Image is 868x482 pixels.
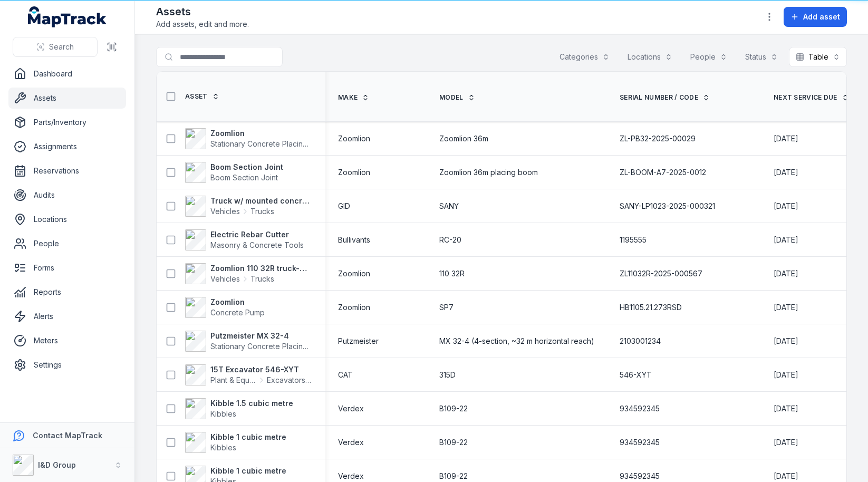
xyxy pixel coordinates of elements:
a: Locations [8,209,126,230]
span: Add asset [803,12,840,22]
a: Alerts [8,306,126,327]
a: Reservations [8,160,126,181]
span: Excavators & Plant [267,375,313,385]
span: Kibbles [210,443,236,452]
a: Audits [8,185,126,206]
button: Status [738,47,785,67]
span: Stationary Concrete Placing Boom [210,342,330,351]
span: SANY [439,201,459,211]
span: Verdex [338,471,364,481]
button: Add asset [784,7,847,27]
span: [DATE] [774,336,798,345]
h2: Assets [156,4,249,19]
span: ZL11032R-2025-000567 [620,268,702,279]
a: Make [338,93,369,102]
strong: Electric Rebar Cutter [210,229,304,240]
span: Make [338,93,358,102]
span: Masonry & Concrete Tools [210,240,304,249]
a: ZoomlionConcrete Pump [185,297,265,318]
time: 17/09/2025, 10:00:00 pm [774,133,798,144]
span: 934592345 [620,403,660,414]
span: B109-22 [439,471,468,481]
span: [DATE] [774,168,798,177]
time: 15/07/2025, 10:00:00 pm [774,471,798,481]
span: SANY-LP1023-2025-000321 [620,201,715,211]
time: 01/09/2025, 10:00:00 pm [774,235,798,245]
span: [DATE] [774,471,798,480]
span: Zoomlion [338,133,370,144]
span: Plant & Equipment [210,375,256,385]
a: Asset [185,92,219,101]
a: Forms [8,257,126,278]
button: Search [13,37,98,57]
span: Vehicles [210,206,240,217]
strong: Kibble 1.5 cubic metre [210,398,293,409]
span: Kibbles [210,409,236,418]
strong: Kibble 1 cubic metre [210,466,286,476]
time: 01/04/2026, 9:00:00 pm [774,336,798,346]
span: [DATE] [774,201,798,210]
span: B109-22 [439,437,468,448]
span: Asset [185,92,208,101]
span: Zoomlion [338,302,370,313]
a: Next Service Due [774,93,849,102]
span: Next Service Due [774,93,837,102]
span: [DATE] [774,303,798,312]
button: Table [789,47,847,67]
span: SP7 [439,302,454,313]
a: Reports [8,282,126,303]
span: [DATE] [774,404,798,413]
span: B109-22 [439,403,468,414]
strong: Zoomlion [210,297,265,307]
time: 15/07/2025, 10:00:00 pm [774,201,798,211]
a: Meters [8,330,126,351]
a: People [8,233,126,254]
a: Serial Number / Code [620,93,710,102]
span: Verdex [338,437,364,448]
a: Settings [8,354,126,375]
span: Serial Number / Code [620,93,698,102]
span: 110 32R [439,268,465,279]
a: ZoomlionStationary Concrete Placing Boom [185,128,313,149]
span: HB1105.21.273RSD [620,302,682,313]
span: [DATE] [774,370,798,379]
a: Kibble 1.5 cubic metreKibbles [185,398,293,419]
span: Verdex [338,403,364,414]
a: Assets [8,88,126,109]
span: Zoomlion [338,268,370,279]
span: RC-20 [439,235,461,245]
strong: Putzmeister MX 32-4 [210,331,313,341]
span: [DATE] [774,235,798,244]
button: People [683,47,734,67]
a: 15T Excavator 546-XYTPlant & EquipmentExcavators & Plant [185,364,313,385]
a: Putzmeister MX 32-4Stationary Concrete Placing Boom [185,331,313,352]
a: Assignments [8,136,126,157]
span: 546-XYT [620,370,652,380]
span: Trucks [250,274,274,284]
strong: Zoomlion [210,128,313,139]
a: Parts/Inventory [8,112,126,133]
strong: 15T Excavator 546-XYT [210,364,313,375]
span: Zoomlion [338,167,370,178]
strong: Boom Section Joint [210,162,283,172]
span: Bullivants [338,235,370,245]
strong: Contact MapTrack [33,431,102,440]
time: 15/07/2025, 10:00:00 pm [774,403,798,414]
span: [DATE] [774,438,798,447]
a: Model [439,93,475,102]
span: [DATE] [774,134,798,143]
time: 02/05/2026, 10:00:00 pm [774,268,798,279]
span: [DATE] [774,269,798,278]
span: Search [49,42,74,52]
span: Trucks [250,206,274,217]
span: Zoomlion 36m [439,133,488,144]
time: 13/05/2026, 10:00:00 pm [774,302,798,313]
span: Concrete Pump [210,308,265,317]
a: Boom Section JointBoom Section Joint [185,162,283,183]
span: ZL-PB32-2025-00029 [620,133,696,144]
span: Vehicles [210,274,240,284]
span: GID [338,201,350,211]
span: CAT [338,370,353,380]
span: Stationary Concrete Placing Boom [210,139,330,148]
span: Putzmeister [338,336,379,346]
